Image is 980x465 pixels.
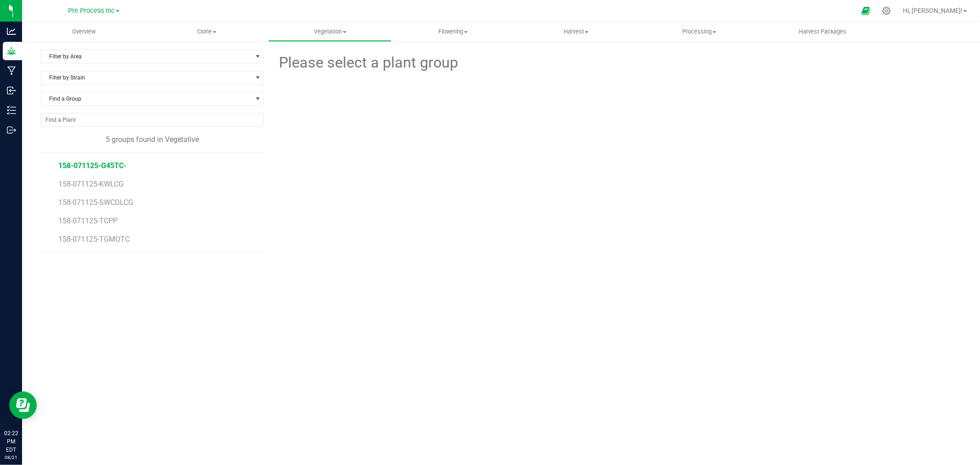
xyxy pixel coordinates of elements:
span: Clone [146,28,268,36]
inline-svg: Inbound [7,86,16,95]
a: Overview [22,22,145,41]
span: Please select a plant group [278,51,458,74]
span: Vegetation [269,28,391,36]
inline-svg: Manufacturing [7,66,16,75]
span: 158-071125-KWLCG [58,180,124,188]
inline-svg: Outbound [7,125,16,135]
span: Harvest Packages [787,28,859,36]
span: select [252,50,263,63]
a: Harvest Packages [761,22,884,41]
span: 158-071125-TCPP [58,216,118,225]
span: 158-071125-G45TC- [58,161,126,170]
span: Pre Process Inc [68,7,115,15]
span: Processing [638,28,760,36]
span: Overview [60,28,108,36]
a: Vegetation [268,22,391,41]
span: Harvest [515,28,637,36]
inline-svg: Analytics [7,27,16,36]
span: Flowering [392,28,514,36]
p: 08/21 [4,454,18,461]
a: Harvest [515,22,638,41]
span: Find a Group [41,92,252,105]
a: Processing [638,22,761,41]
span: Filter by Strain [41,71,252,84]
div: Manage settings [881,6,892,15]
span: 158-071125-TGMOTC [58,235,130,244]
iframe: Resource center [9,391,37,419]
span: Hi, [PERSON_NAME]! [903,7,963,14]
a: Flowering [391,22,515,41]
inline-svg: Inventory [7,106,16,115]
div: 5 groups found in Vegetative [40,134,264,145]
inline-svg: Grow [7,46,16,56]
a: Clone [145,22,268,41]
span: Filter by Area [41,50,252,63]
span: 158-071125-SWCDLCG [58,198,133,207]
input: NO DATA FOUND [41,113,263,126]
span: Open Ecommerce Menu [855,2,876,20]
p: 02:22 PM EDT [4,429,18,454]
